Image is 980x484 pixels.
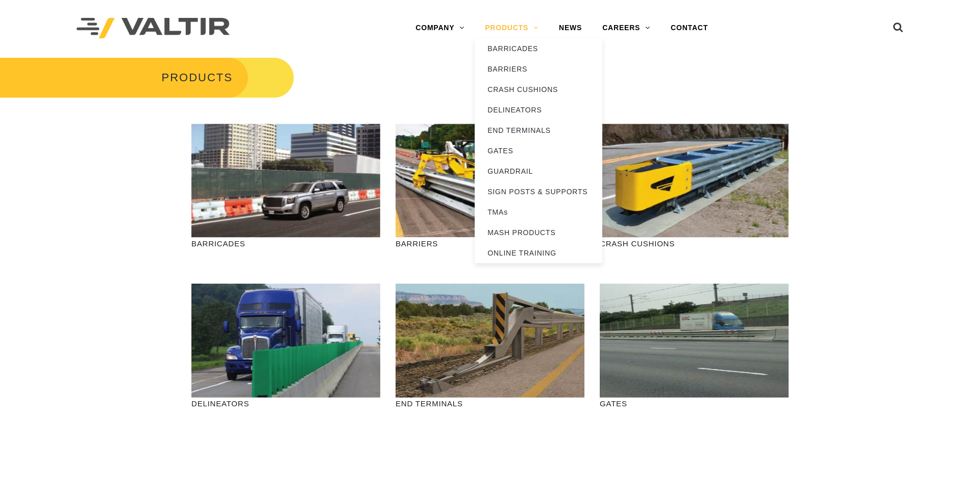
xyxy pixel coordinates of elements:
a: COMPANY [405,18,475,38]
p: BARRIERS [396,238,584,249]
p: CRASH CUSHIONS [600,238,789,249]
a: NEWS [549,18,592,38]
a: DELINEATORS [475,100,602,120]
a: TMAs [475,202,602,222]
a: ONLINE TRAINING [475,243,602,263]
a: SIGN POSTS & SUPPORTS [475,181,602,202]
p: END TERMINALS [396,398,584,409]
a: CAREERS [592,18,660,38]
p: DELINEATORS [191,398,380,409]
a: CONTACT [660,18,718,38]
img: Valtir [77,18,230,39]
a: END TERMINALS [475,120,602,141]
a: GATES [475,141,602,161]
a: PRODUCTS [475,18,549,38]
p: BARRICADES [191,238,380,249]
a: GUARDRAIL [475,161,602,181]
a: CRASH CUSHIONS [475,79,602,100]
a: BARRIERS [475,59,602,79]
a: MASH PRODUCTS [475,222,602,243]
p: GATES [600,398,789,409]
a: BARRICADES [475,38,602,59]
